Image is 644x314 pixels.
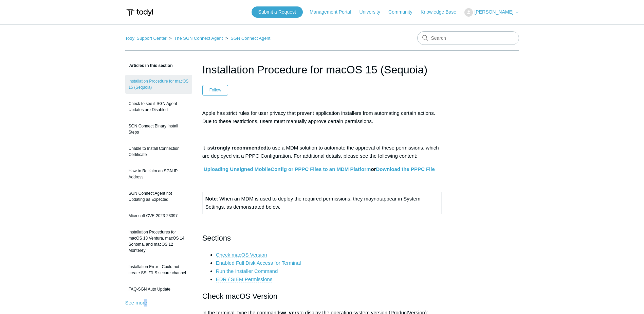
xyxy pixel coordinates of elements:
h2: Check macOS Version [202,290,442,302]
a: Microsoft CVE-2023-23397 [125,209,192,222]
a: Download the PPPC File [376,166,435,172]
a: The SGN Connect Agent [174,36,223,41]
a: SGN Connect Agent not Updating as Expected [125,187,192,206]
a: Installation Procedures for macOS 13 Ventura, macOS 14 Sonoma, and macOS 12 Monterey [125,226,192,257]
a: Community [388,8,419,16]
a: Check to see if SGN Agent Updates are Disabled [125,97,192,116]
h1: Installation Procedure for macOS 15 (Sequoia) [202,62,442,78]
a: SGN Connect Agent [231,36,270,41]
a: Knowledge Base [421,8,463,16]
a: University [359,8,387,16]
button: [PERSON_NAME] [464,8,519,17]
input: Search [417,31,519,45]
strong: or [204,166,435,172]
a: Enabled Full Disk Access for Terminal [216,260,301,266]
p: Apple has strict rules for user privacy that prevent application installers from automating certa... [202,109,442,125]
a: Uploading Unsigned MobileConfig or PPPC Files to an MDM Platform [204,166,371,172]
a: How to Reclaim an SGN IP Address [125,164,192,184]
a: FAQ-SGN Auto Update [125,283,192,296]
a: Check macOS Version [216,252,267,258]
strong: strongly recommended [210,145,266,151]
a: Installation Error - Could not create SSL/TLS secure channel [125,260,192,279]
li: SGN Connect Agent [224,36,270,41]
span: [PERSON_NAME] [474,9,513,15]
li: The SGN Connect Agent [168,36,224,41]
button: Follow Article [202,85,228,95]
a: Management Portal [310,8,358,16]
a: Installation Procedure for macOS 15 (Sequoia) [125,75,192,94]
img: Todyl Support Center Help Center home page [125,6,154,19]
a: EDR / SIEM Permissions [216,276,273,282]
a: Todyl Support Center [125,36,167,41]
td: : When an MDM is used to deploy the required permissions, they may appear in System Settings, as ... [202,192,442,214]
a: See more [125,300,147,306]
span: not [374,196,381,202]
h2: Sections [202,232,442,244]
a: SGN Connect Binary Install Steps [125,120,192,139]
p: It is to use a MDM solution to automate the approval of these permissions, which are deployed via... [202,144,442,160]
li: Todyl Support Center [125,36,168,41]
strong: Note [205,196,217,202]
span: Articles in this section [125,63,173,68]
a: Unable to Install Connection Certificate [125,142,192,161]
a: Run the Installer Command [216,268,278,274]
a: Submit a Request [252,6,303,18]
